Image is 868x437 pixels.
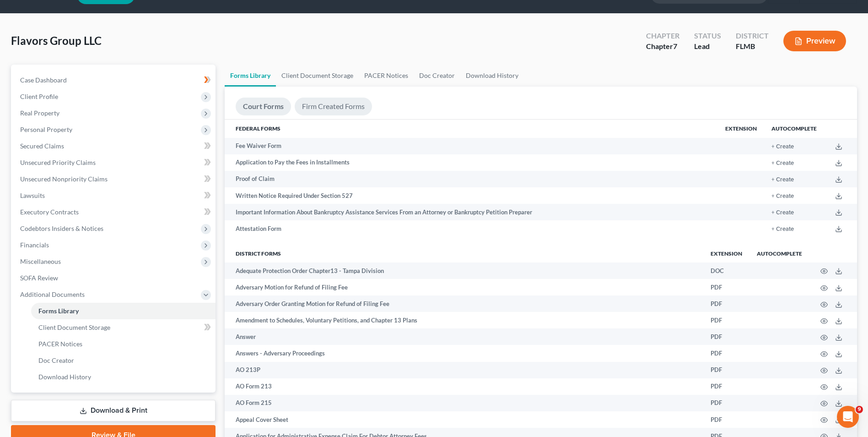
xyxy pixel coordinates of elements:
span: Forms Library [38,307,79,315]
a: SOFA Review [13,270,216,286]
a: Download & Print [11,400,216,421]
td: Written Notice Required Under Section 527 [225,187,718,204]
th: Autocomplete [764,120,824,138]
a: Client Document Storage [276,65,359,87]
td: Answer [225,328,703,345]
a: Lawsuits [13,187,216,204]
a: Firm Created Forms [295,98,372,115]
button: + Create [771,160,794,166]
td: AO 213P [225,362,703,378]
td: DOC [703,262,749,279]
a: Executory Contracts [13,204,216,220]
div: FLMB [736,41,769,52]
span: Secured Claims [20,142,64,150]
span: Unsecured Nonpriority Claims [20,175,108,183]
td: Attestation Form [225,220,718,237]
td: PDF [703,328,749,345]
a: Download History [460,65,524,87]
span: SOFA Review [20,274,58,282]
td: PDF [703,295,749,312]
td: Fee Waiver Form [225,138,718,154]
td: Appeal Cover Sheet [225,411,703,428]
button: + Create [771,210,794,216]
td: Amendment to Schedules, Voluntary Petitions, and Chapter 13 Plans [225,312,703,328]
td: AO Form 215 [225,395,703,411]
button: + Create [771,177,794,183]
th: Extension [718,120,764,138]
span: Personal Property [20,126,72,133]
span: 7 [673,42,677,50]
a: Court Forms [236,98,291,115]
div: District [736,31,769,41]
a: Forms Library [225,65,276,87]
td: PDF [703,312,749,328]
iframe: Intercom live chat [837,406,859,428]
button: + Create [771,226,794,232]
span: Lawsuits [20,191,45,199]
span: Flavors Group LLC [11,34,102,47]
td: Answers - Adversary Proceedings [225,345,703,361]
span: Client Document Storage [38,323,110,331]
button: + Create [771,144,794,150]
th: Federal Forms [225,120,718,138]
span: Miscellaneous [20,257,61,265]
td: PDF [703,411,749,428]
td: PDF [703,395,749,411]
a: Forms Library [31,303,216,319]
a: Doc Creator [414,65,460,87]
div: Status [694,31,721,41]
div: Chapter [646,31,679,41]
a: Doc Creator [31,352,216,369]
span: 9 [856,406,863,413]
a: Unsecured Priority Claims [13,154,216,171]
td: Application to Pay the Fees in Installments [225,154,718,171]
td: AO Form 213 [225,378,703,395]
a: Secured Claims [13,138,216,154]
a: Client Document Storage [31,319,216,336]
span: Real Property [20,109,59,117]
td: PDF [703,279,749,295]
span: Financials [20,241,49,249]
span: PACER Notices [38,340,82,348]
th: Autocomplete [749,244,809,262]
a: Case Dashboard [13,72,216,88]
a: PACER Notices [31,336,216,352]
th: Extension [703,244,749,262]
span: Download History [38,373,91,381]
button: Preview [783,31,846,51]
span: Client Profile [20,93,58,100]
a: Download History [31,369,216,385]
div: Chapter [646,41,679,52]
span: Additional Documents [20,290,85,298]
span: Executory Contracts [20,208,79,216]
td: Adequate Protection Order Chapter13 - Tampa Division [225,262,703,279]
div: Lead [694,41,721,52]
a: PACER Notices [359,65,414,87]
th: District forms [225,244,703,262]
span: Unsecured Priority Claims [20,158,96,166]
a: Unsecured Nonpriority Claims [13,171,216,187]
td: Adversary Order Granting Motion for Refund of Filing Fee [225,295,703,312]
td: PDF [703,345,749,361]
button: + Create [771,193,794,199]
span: Case Dashboard [20,76,67,84]
td: PDF [703,378,749,395]
td: Important Information About Bankruptcy Assistance Services From an Attorney or Bankruptcy Petitio... [225,204,718,220]
span: Doc Creator [38,356,74,364]
td: PDF [703,362,749,378]
td: Adversary Motion for Refund of Filing Fee [225,279,703,295]
td: Proof of Claim [225,171,718,187]
span: Codebtors Insiders & Notices [20,224,103,232]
